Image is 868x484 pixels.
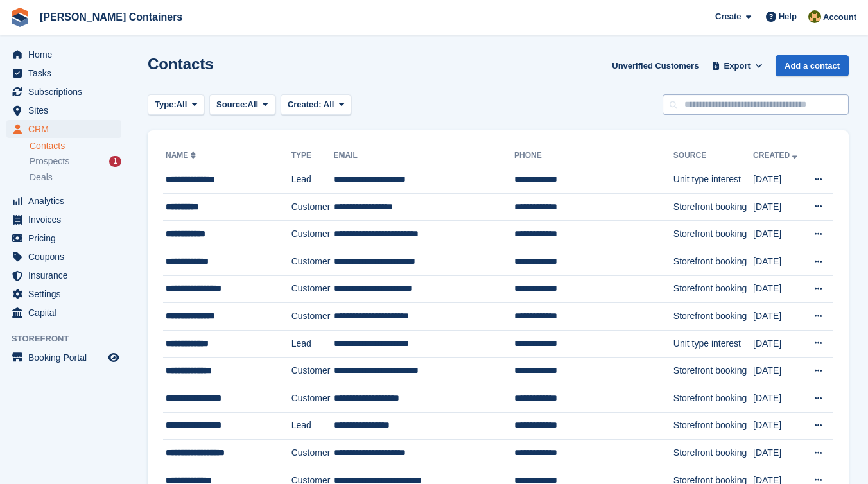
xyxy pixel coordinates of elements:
[291,166,334,194] td: Lead
[30,171,53,184] span: Deals
[291,193,334,221] td: Customer
[291,358,334,385] td: Customer
[673,248,753,275] td: Storefront booking
[753,193,804,221] td: [DATE]
[291,330,334,358] td: Lead
[28,211,105,229] span: Invoices
[514,146,673,166] th: Phone
[823,11,856,24] span: Account
[28,349,105,367] span: Booking Portal
[30,171,121,184] a: Deals
[28,64,105,82] span: Tasks
[673,330,753,358] td: Unit type interest
[28,266,105,284] span: Insurance
[6,285,121,303] a: menu
[291,221,334,248] td: Customer
[673,193,753,221] td: Storefront booking
[30,155,69,168] span: Prospects
[6,349,121,367] a: menu
[673,303,753,331] td: Storefront booking
[6,229,121,247] a: menu
[808,10,821,23] img: Ross Watt
[753,275,804,303] td: [DATE]
[607,55,704,76] a: Unverified Customers
[28,248,105,266] span: Coupons
[28,46,105,64] span: Home
[155,98,177,111] span: Type:
[753,151,800,160] a: Created
[673,385,753,412] td: Storefront booking
[753,330,804,358] td: [DATE]
[148,94,204,116] button: Type: All
[6,192,121,210] a: menu
[6,101,121,119] a: menu
[28,83,105,101] span: Subscriptions
[753,385,804,412] td: [DATE]
[166,151,198,160] a: Name
[216,98,247,111] span: Source:
[6,83,121,101] a: menu
[324,99,334,109] span: All
[28,192,105,210] span: Analytics
[6,64,121,82] a: menu
[6,120,121,138] a: menu
[753,440,804,467] td: [DATE]
[6,46,121,64] a: menu
[28,229,105,247] span: Pricing
[291,248,334,275] td: Customer
[753,221,804,248] td: [DATE]
[334,146,514,166] th: Email
[291,412,334,440] td: Lead
[753,412,804,440] td: [DATE]
[109,156,121,167] div: 1
[177,98,187,111] span: All
[35,6,187,28] a: [PERSON_NAME] Containers
[28,120,105,138] span: CRM
[753,303,804,331] td: [DATE]
[28,285,105,303] span: Settings
[6,248,121,266] a: menu
[715,10,741,23] span: Create
[6,304,121,322] a: menu
[281,94,351,116] button: Created: All
[779,10,797,23] span: Help
[148,55,214,73] h1: Contacts
[30,155,121,168] a: Prospects 1
[291,146,334,166] th: Type
[28,101,105,119] span: Sites
[724,60,751,73] span: Export
[753,166,804,194] td: [DATE]
[12,333,128,345] span: Storefront
[673,166,753,194] td: Unit type interest
[6,266,121,284] a: menu
[291,440,334,467] td: Customer
[106,350,121,365] a: Preview store
[248,98,259,111] span: All
[10,8,30,27] img: stora-icon-8386f47178a22dfd0bd8f6a31ec36ba5ce8667c1dd55bd0f319d3a0aa187defe.svg
[776,55,849,76] a: Add a contact
[288,99,322,109] span: Created:
[6,211,121,229] a: menu
[673,440,753,467] td: Storefront booking
[209,94,275,116] button: Source: All
[673,412,753,440] td: Storefront booking
[753,358,804,385] td: [DATE]
[673,221,753,248] td: Storefront booking
[30,140,121,152] a: Contacts
[673,358,753,385] td: Storefront booking
[709,55,765,76] button: Export
[291,303,334,331] td: Customer
[28,304,105,322] span: Capital
[291,385,334,412] td: Customer
[753,248,804,275] td: [DATE]
[673,146,753,166] th: Source
[291,275,334,303] td: Customer
[673,275,753,303] td: Storefront booking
